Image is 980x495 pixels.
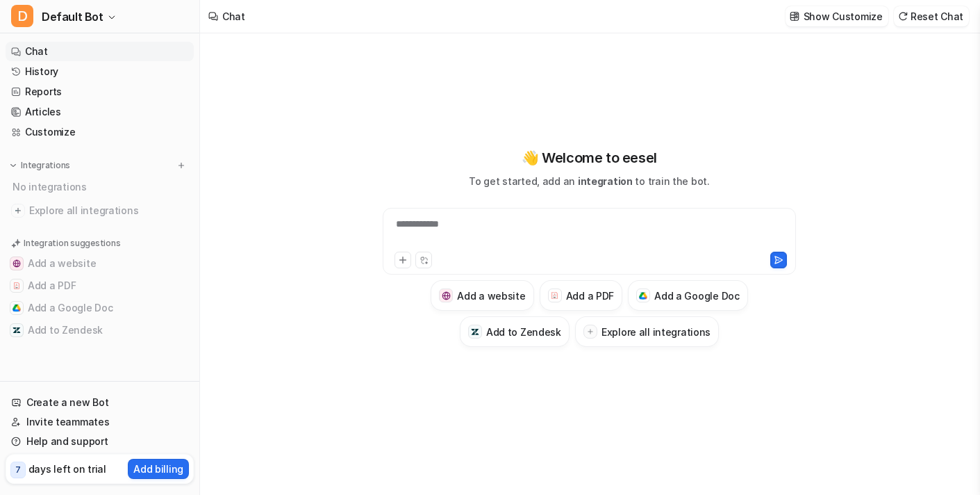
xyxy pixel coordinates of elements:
[786,6,888,26] button: Show Customize
[6,42,194,61] a: Chat
[898,11,908,22] img: reset
[431,280,533,311] button: Add a websiteAdd a website
[222,9,245,24] div: Chat
[6,393,194,412] a: Create a new Bot
[6,275,194,297] button: Add a PDFAdd a PDF
[457,289,525,303] h3: Add a website
[21,160,70,171] p: Integrations
[13,326,21,334] img: Add to Zendesk
[6,62,194,81] a: History
[13,304,21,312] img: Add a Google Doc
[442,291,451,300] img: Add a website
[6,82,194,102] a: Reports
[471,327,480,336] img: Add to Zendesk
[15,464,21,476] p: 7
[6,159,74,172] button: Integrations
[42,7,103,26] span: Default Bot
[8,161,18,170] img: expand menu
[894,6,969,26] button: Reset Chat
[639,292,648,300] img: Add a Google Doc
[6,122,194,142] a: Customize
[6,319,194,341] button: Add to ZendeskAdd to Zendesk
[790,11,799,22] img: customize
[6,297,194,319] button: Add a Google DocAdd a Google Doc
[29,200,188,222] span: Explore all integrations
[6,102,194,122] a: Articles
[654,289,740,303] h3: Add a Google Doc
[804,9,883,24] p: Show Customize
[486,325,561,339] h3: Add to Zendesk
[176,161,186,170] img: menu_add.svg
[13,259,21,268] img: Add a website
[6,432,194,451] a: Help and support
[6,412,194,432] a: Invite teammates
[128,459,189,479] button: Add billing
[566,289,614,303] h3: Add a PDF
[601,325,711,339] h3: Explore all integrations
[469,174,709,188] p: To get started, add an to train the bot.
[28,462,106,476] p: days left on trial
[6,201,194,220] a: Explore all integrations
[13,282,21,290] img: Add a PDF
[578,175,633,187] span: integration
[133,462,183,476] p: Add billing
[11,204,25,218] img: explore all integrations
[8,175,194,198] div: No integrations
[24,237,120,250] p: Integration suggestions
[460,316,570,347] button: Add to ZendeskAdd to Zendesk
[550,291,559,300] img: Add a PDF
[540,280,622,311] button: Add a PDFAdd a PDF
[11,5,33,27] span: D
[628,280,748,311] button: Add a Google DocAdd a Google Doc
[575,316,719,347] button: Explore all integrations
[6,252,194,275] button: Add a websiteAdd a website
[522,147,657,168] p: 👋 Welcome to eesel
